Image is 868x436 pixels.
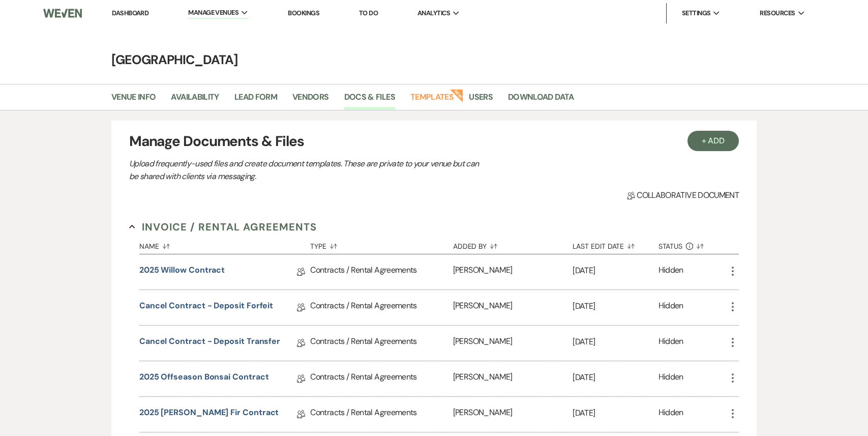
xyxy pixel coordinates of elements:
[310,290,453,325] div: Contracts / Rental Agreements
[508,91,574,110] a: Download Data
[659,335,683,351] div: Hidden
[627,189,739,201] span: Collaborative document
[659,406,683,422] div: Hidden
[453,235,573,254] button: Added By
[112,9,148,17] a: Dashboard
[43,3,82,24] img: Weven Logo
[453,290,573,325] div: [PERSON_NAME]
[139,335,280,351] a: Cancel Contract - Deposit Transfer
[573,264,658,277] p: [DATE]
[659,300,683,315] div: Hidden
[760,8,795,18] span: Resources
[188,8,238,18] span: Manage Venues
[310,397,453,432] div: Contracts / Rental Agreements
[234,91,277,110] a: Lead Form
[129,131,739,152] h3: Manage Documents & Files
[111,91,156,110] a: Venue Info
[139,264,225,280] a: 2025 Willow Contract
[573,371,658,384] p: [DATE]
[659,371,683,387] div: Hidden
[129,219,317,235] button: Invoice / Rental Agreements
[659,235,727,254] button: Status
[292,91,329,110] a: Vendors
[453,254,573,289] div: [PERSON_NAME]
[171,91,219,110] a: Availability
[659,243,683,250] span: Status
[139,406,279,422] a: 2025 [PERSON_NAME] Fir Contract
[659,264,683,280] div: Hidden
[687,131,739,151] button: + Add
[450,88,464,102] strong: New
[410,91,454,110] a: Templates
[417,8,450,18] span: Analytics
[139,371,269,387] a: 2025 Offseason Bonsai Contract
[573,300,658,313] p: [DATE]
[453,397,573,432] div: [PERSON_NAME]
[139,235,311,254] button: Name
[139,300,273,315] a: Cancel Contract - Deposit Forfeit
[682,8,711,18] span: Settings
[344,91,395,110] a: Docs & Files
[310,326,453,361] div: Contracts / Rental Agreements
[573,235,658,254] button: Last Edit Date
[288,9,319,17] a: Bookings
[573,335,658,348] p: [DATE]
[310,361,453,396] div: Contracts / Rental Agreements
[359,9,378,17] a: To Do
[310,254,453,289] div: Contracts / Rental Agreements
[453,361,573,396] div: [PERSON_NAME]
[573,406,658,420] p: [DATE]
[68,51,800,69] h4: [GEOGRAPHIC_DATA]
[310,235,453,254] button: Type
[453,326,573,361] div: [PERSON_NAME]
[129,157,485,183] p: Upload frequently-used files and create document templates. These are private to your venue but c...
[469,91,493,110] a: Users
